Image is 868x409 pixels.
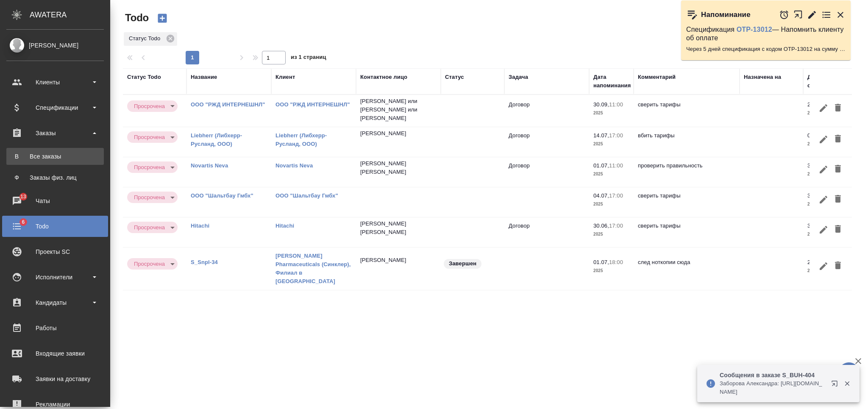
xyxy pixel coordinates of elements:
[686,45,846,53] p: Через 5 дней спецификация с кодом OTP-13012 на сумму 29678.19 RUB будет просрочена
[449,259,476,268] p: Завершен
[6,195,104,207] div: Чаты
[131,224,167,231] button: Просрочена
[638,222,735,230] p: сверить тарифы
[131,134,167,141] button: Просрочена
[509,100,585,109] p: Договор
[360,220,437,236] p: [PERSON_NAME] [PERSON_NAME]
[821,10,832,20] button: Перейти в todo
[131,103,167,110] button: Просрочена
[807,109,843,117] p: 2025
[593,267,629,275] p: 2025
[124,32,177,46] div: Статус Todo
[131,164,167,171] button: Просрочена
[609,132,623,139] p: 17:00
[831,258,845,274] button: Удалить
[360,73,407,81] div: Контактное лицо
[807,162,823,169] p: 30.06,
[360,129,437,138] div: Чуканов Роман
[6,148,104,165] a: ВВсе заказы
[593,170,629,178] p: 2025
[17,218,30,226] span: 6
[593,259,609,265] p: 01.07,
[831,131,845,147] button: Удалить
[807,259,823,265] p: 26.06,
[275,253,351,284] a: [PERSON_NAME] Pharmaceuticals (Синклер), Филиал в [GEOGRAPHIC_DATA]
[838,362,860,384] button: 🙏
[123,11,149,25] span: Todo
[807,140,843,148] p: 2025
[816,161,831,177] button: Редактировать
[191,192,253,199] a: ООО "Шальтбау Гмбх"
[609,101,623,108] p: 11:00
[593,192,609,199] p: 04.07,
[744,73,781,81] div: Назначена на
[816,222,831,237] button: Редактировать
[2,343,108,364] a: Входящие заявки
[831,222,845,237] button: Удалить
[360,256,437,264] div: Матиева Пати
[593,132,609,139] p: 14.07,
[127,73,161,81] div: Статус Todo
[275,162,313,169] a: Novartis Neva
[720,379,826,396] p: Заборова Александра: [URL][DOMAIN_NAME]
[6,296,104,309] div: Кандидаты
[6,127,104,139] div: Заказы
[609,223,623,229] p: 17:00
[127,258,178,270] div: Просрочена
[807,200,843,209] p: 2025
[6,169,104,186] a: ФЗаказы физ. лиц
[807,267,843,275] p: 2025
[360,159,437,176] p: [PERSON_NAME] [PERSON_NAME]
[2,368,108,390] a: Заявки на доставку
[638,258,735,267] p: след ноткопии сюда
[131,260,167,267] button: Просрочена
[6,373,104,385] div: Заявки на доставку
[2,216,108,237] a: 6Todo
[191,162,228,169] a: Novartis Neva
[360,97,437,122] div: Click to copy
[152,11,172,25] button: Добавить ToDo
[30,6,110,23] div: AWATERA
[360,256,406,264] p: [PERSON_NAME]
[127,161,178,173] div: Просрочена
[131,194,167,201] button: Просрочена
[275,192,338,199] a: ООО "Шальтбау Гмбх"
[807,170,843,178] p: 2025
[2,241,108,262] a: Проекты SC
[291,52,326,64] span: из 1 страниц
[593,230,629,239] p: 2025
[701,11,751,19] p: Напоминание
[826,375,846,395] button: Открыть в новой вкладке
[6,76,104,89] div: Клиенты
[638,131,735,140] p: вбить тарифы
[275,223,294,229] a: Hitachi
[360,220,437,236] div: Шершакова Наталья
[593,101,609,108] p: 30.09,
[831,100,845,116] button: Удалить
[593,200,629,209] p: 2025
[360,97,437,122] div: Андрей Логинов или Савин Роман или Айсель
[15,192,31,201] span: 13
[816,258,831,274] button: Редактировать
[509,222,585,230] p: Договор
[816,100,831,116] button: Редактировать
[360,256,406,264] div: Click to copy
[360,129,406,138] div: Click to copy
[509,161,585,170] p: Договор
[831,192,845,207] button: Удалить
[129,34,163,43] p: Статус Todo
[816,192,831,207] button: Редактировать
[720,371,826,379] p: Сообщения в заказе S_BUH-404
[593,223,609,229] p: 30.06,
[807,132,823,139] p: 01.07,
[360,159,437,176] div: Click to copy
[11,173,100,182] div: Заказы физ. лиц
[360,159,437,176] div: Моисеева Ирина
[509,131,585,140] p: Договор
[593,109,629,117] p: 2025
[127,100,178,112] div: Просрочена
[807,10,817,20] button: Редактировать
[638,161,735,170] p: проверить правильность
[127,131,178,143] div: Просрочена
[127,222,178,233] div: Просрочена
